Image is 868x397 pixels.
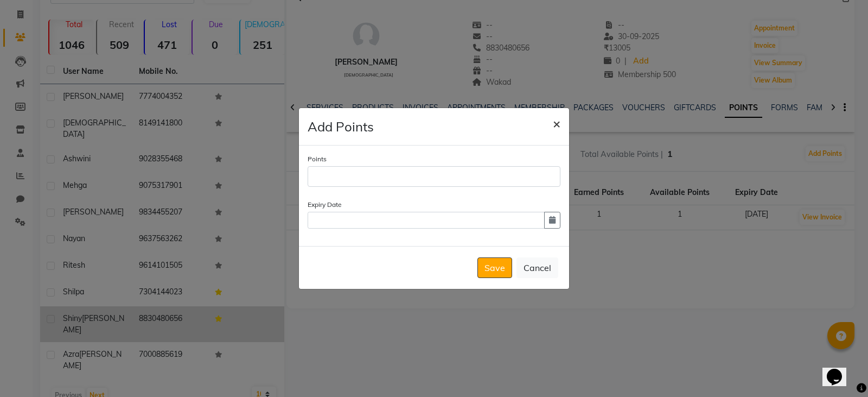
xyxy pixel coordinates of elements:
[544,108,569,138] button: Close
[822,354,857,386] iframe: chat widget
[553,115,560,131] span: ×
[308,117,374,136] h4: Add Points
[308,200,560,210] label: Expiry Date
[516,257,558,278] button: Cancel
[477,257,512,278] button: Save
[308,154,560,164] label: Points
